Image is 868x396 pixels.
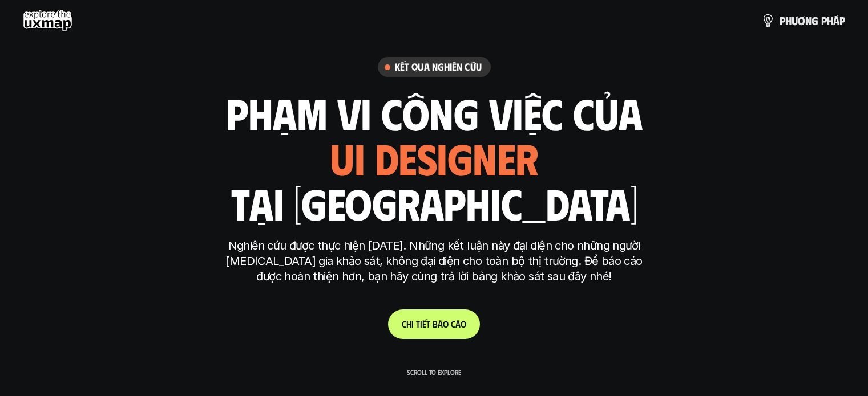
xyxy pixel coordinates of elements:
span: ư [792,14,798,27]
h1: tại [GEOGRAPHIC_DATA] [231,179,637,227]
span: g [812,14,818,27]
span: c [451,319,455,329]
h6: Kết quả nghiên cứu [395,60,482,74]
span: ế [422,319,426,329]
a: phươngpháp [761,9,845,32]
span: o [461,319,466,329]
span: á [438,319,443,329]
span: p [780,14,785,27]
span: b [433,319,438,329]
a: Chitiếtbáocáo [388,309,480,339]
span: h [827,14,833,27]
h1: phạm vi công việc của [226,89,643,137]
span: n [805,14,812,27]
span: p [821,14,827,27]
span: C [402,319,406,329]
span: o [443,319,449,329]
p: Scroll to explore [407,368,461,376]
span: i [411,319,414,329]
span: ơ [798,14,805,27]
span: á [455,319,461,329]
span: á [833,14,839,27]
p: Nghiên cứu được thực hiện [DATE]. Những kết luận này đại diện cho những người [MEDICAL_DATA] gia ... [220,238,648,284]
span: h [785,14,792,27]
span: i [420,319,422,329]
span: t [416,319,420,329]
span: p [839,14,845,27]
span: t [426,319,430,329]
span: h [406,319,411,329]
